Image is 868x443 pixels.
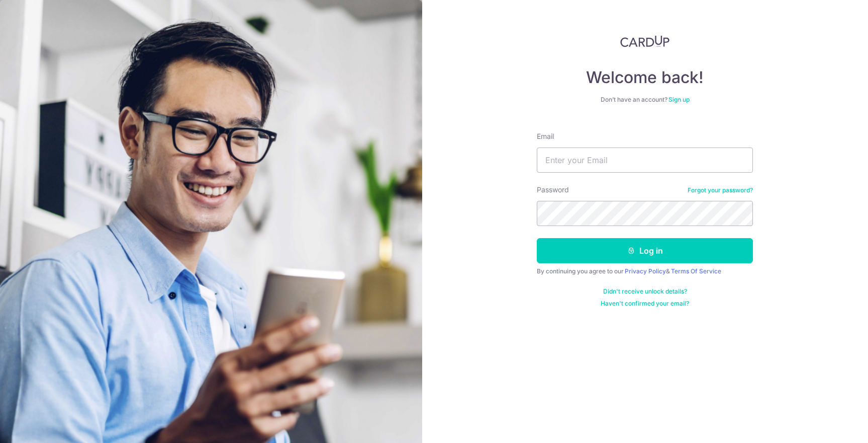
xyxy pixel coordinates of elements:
div: Don’t have an account? [537,96,753,104]
a: Privacy Policy [625,267,666,275]
a: Terms Of Service [671,267,721,275]
a: Sign up [668,96,690,103]
div: By continuing you agree to our & [537,267,753,275]
h4: Welcome back! [537,67,753,88]
label: Email [537,131,554,141]
label: Password [537,185,569,195]
a: Forgot your password? [688,186,753,194]
button: Log in [537,238,753,263]
a: Haven't confirmed your email? [601,300,689,308]
input: Enter your Email [537,147,753,173]
img: CardUp Logo [620,35,669,47]
a: Didn't receive unlock details? [603,287,687,296]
